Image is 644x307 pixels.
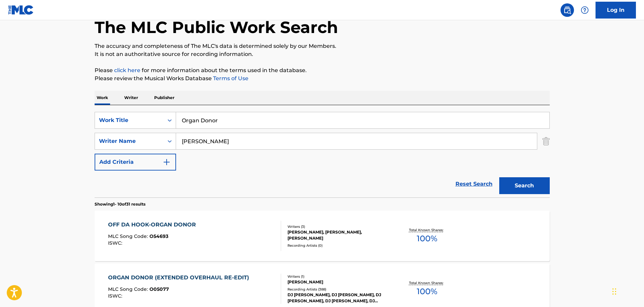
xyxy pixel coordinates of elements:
span: ISWC : [108,240,124,246]
img: MLC Logo [8,5,34,15]
p: Work [95,91,110,105]
p: Writer [122,91,140,105]
span: O05077 [149,286,169,292]
div: DJ [PERSON_NAME], DJ [PERSON_NAME], DJ [PERSON_NAME], DJ [PERSON_NAME], DJ [PERSON_NAME] [287,292,389,304]
div: Drag [612,281,616,302]
img: help [581,6,589,14]
div: [PERSON_NAME], [PERSON_NAME], [PERSON_NAME] [287,229,389,241]
div: Recording Artists ( 388 ) [287,287,389,292]
p: Please for more information about the terms used in the database. [95,66,550,74]
form: Search Form [95,112,550,197]
div: Writers ( 3 ) [287,224,389,229]
div: Writer Name [99,137,160,145]
span: 100 % [417,233,437,245]
div: OFF DA HOOK-ORGAN DONOR [108,221,199,229]
a: Reset Search [452,177,496,191]
button: Add Criteria [95,154,176,171]
a: click here [114,67,140,73]
p: Publisher [152,91,176,105]
div: ORGAN DONOR (EXTENDED OVERHAUL RE-EDIT) [108,274,252,282]
p: Please review the Musical Works Database [95,74,550,83]
span: O54693 [149,233,168,239]
img: search [563,6,571,14]
img: Delete Criterion [542,133,550,150]
span: 100 % [417,285,437,298]
p: Total Known Shares: [409,227,445,233]
div: [PERSON_NAME] [287,279,389,285]
button: Search [499,177,550,194]
a: OFF DA HOOK-ORGAN DONORMLC Song Code:O54693ISWC:Writers (3)[PERSON_NAME], [PERSON_NAME], [PERSON_... [95,211,550,261]
a: Log In [596,2,636,19]
img: 9d2ae6d4665cec9f34b9.svg [163,158,171,166]
span: MLC Song Code : [108,286,149,292]
div: Help [578,3,591,17]
div: Work Title [99,116,160,124]
p: Showing 1 - 10 of 31 results [95,201,145,207]
p: The accuracy and completeness of The MLC's data is determined solely by our Members. [95,42,550,50]
span: ISWC : [108,293,124,299]
p: It is not an authoritative source for recording information. [95,50,550,58]
span: MLC Song Code : [108,233,149,239]
a: Terms of Use [212,75,248,82]
div: Writers ( 1 ) [287,274,389,279]
iframe: Chat Widget [610,275,644,307]
div: Recording Artists ( 0 ) [287,243,389,248]
a: Public Search [561,3,574,17]
p: Total Known Shares: [409,280,445,285]
h1: The MLC Public Work Search [95,17,338,37]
